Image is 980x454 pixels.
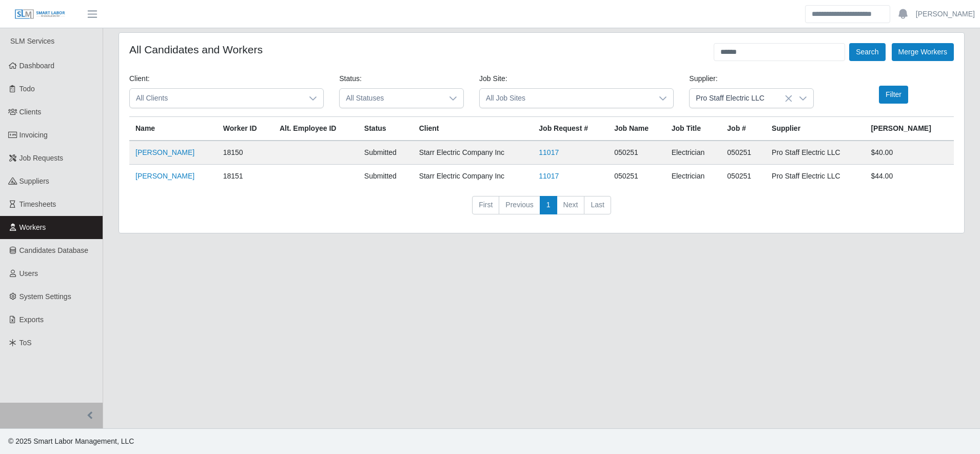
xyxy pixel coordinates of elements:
td: 050251 [608,141,665,165]
span: Todo [19,85,35,93]
span: System Settings [19,292,71,301]
td: 050251 [608,165,665,188]
a: [PERSON_NAME] [135,148,194,156]
td: submitted [358,165,413,188]
span: Pro Staff Electric LLC [690,89,793,108]
span: Timesheets [19,200,56,208]
span: Users [19,269,38,278]
img: SLM Logo [14,9,66,20]
td: 18151 [217,165,273,188]
input: Search [805,5,890,23]
th: Alt. Employee ID [273,117,358,141]
span: Workers [19,223,46,231]
span: Clients [19,108,42,116]
th: Job # [721,117,766,141]
th: Status [358,117,413,141]
label: Job Site: [479,73,507,84]
span: ToS [19,339,32,347]
td: $40.00 [865,141,954,165]
th: Job Name [608,117,665,141]
td: 050251 [721,165,766,188]
td: Starr Electric Company Inc [413,141,533,165]
td: submitted [358,141,413,165]
td: $44.00 [865,165,954,188]
th: Job Request # [533,117,608,141]
a: [PERSON_NAME] [135,172,194,180]
th: Supplier [766,117,865,141]
th: [PERSON_NAME] [865,117,954,141]
td: Electrician [665,165,721,188]
span: Dashboard [19,62,55,70]
td: Electrician [665,141,721,165]
button: Search [849,43,885,61]
a: 1 [540,196,557,214]
a: 11017 [539,172,559,180]
label: Supplier: [689,73,717,84]
button: Filter [879,86,908,104]
h4: All Candidates and Workers [129,43,263,56]
span: All Statuses [340,89,443,108]
span: Candidates Database [19,246,89,254]
span: Suppliers [19,177,49,185]
span: Invoicing [19,131,48,139]
nav: pagination [129,196,954,223]
td: Pro Staff Electric LLC [766,141,865,165]
span: Job Requests [19,154,64,162]
td: 050251 [721,141,766,165]
span: © 2025 Smart Labor Management, LLC [8,437,134,445]
span: All Job Sites [480,89,653,108]
td: Starr Electric Company Inc [413,165,533,188]
span: All Clients [130,89,303,108]
td: Pro Staff Electric LLC [766,165,865,188]
th: Name [129,117,217,141]
th: Worker ID [217,117,273,141]
td: 18150 [217,141,273,165]
a: 11017 [539,148,559,156]
label: Status: [339,73,362,84]
th: Job Title [665,117,721,141]
span: Exports [19,315,44,324]
button: Merge Workers [892,43,954,61]
span: SLM Services [10,37,54,45]
th: Client [413,117,533,141]
a: [PERSON_NAME] [916,9,975,19]
label: Client: [129,73,150,84]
